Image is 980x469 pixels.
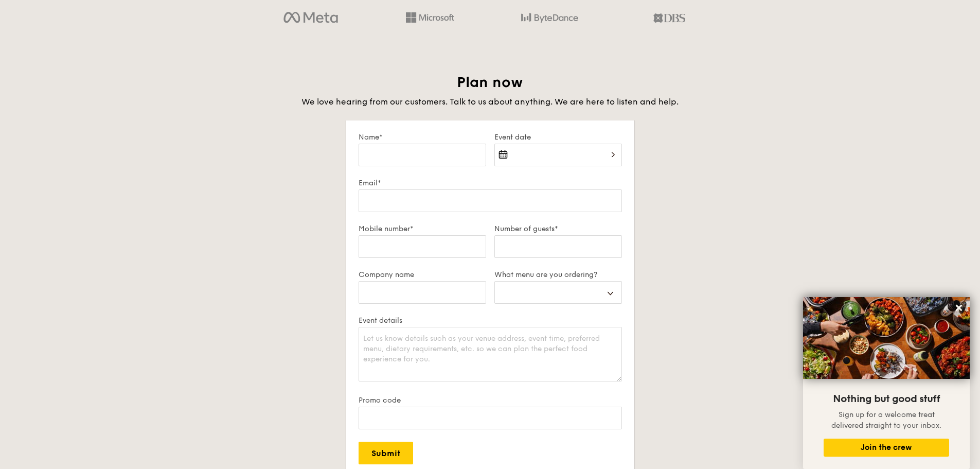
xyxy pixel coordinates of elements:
label: Promo code [359,396,622,405]
label: Company name [359,270,486,279]
img: meta.d311700b.png [283,9,337,27]
textarea: Let us know details such as your venue address, event time, preferred menu, dietary requirements,... [359,327,622,381]
label: Name* [359,133,486,142]
span: Nothing but good stuff [833,393,940,405]
span: We love hearing from our customers. Talk to us about anything. We are here to listen and help. [301,97,679,107]
input: Submit [359,442,413,464]
label: Email* [359,179,622,187]
img: Hd4TfVa7bNwuIo1gAAAAASUVORK5CYII= [406,12,454,23]
label: Event date [494,133,622,142]
label: Number of guests* [494,224,622,233]
label: Event details [359,316,622,325]
img: bytedance.dc5c0c88.png [521,9,578,27]
span: Sign up for a welcome treat delivered straight to your inbox. [831,410,941,430]
span: Plan now [457,74,523,91]
label: What menu are you ordering? [494,270,622,279]
img: dbs.a5bdd427.png [653,9,685,27]
label: Mobile number* [359,224,486,233]
img: DSC07876-Edit02-Large.jpeg [803,297,970,379]
button: Close [951,300,967,316]
button: Join the crew [824,439,949,457]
